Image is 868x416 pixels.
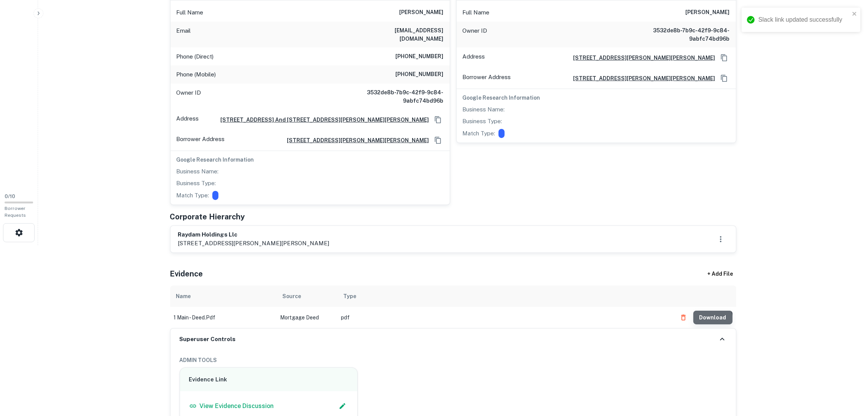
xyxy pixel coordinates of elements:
p: Business Type: [463,117,502,126]
td: 1 main - deed.pdf [170,307,277,328]
p: [STREET_ADDRESS][PERSON_NAME][PERSON_NAME] [178,239,330,248]
button: Copy Address [432,114,444,125]
div: Source [283,292,301,301]
th: Name [170,286,277,307]
a: [STREET_ADDRESS][PERSON_NAME][PERSON_NAME] [567,54,715,62]
h5: Evidence [170,268,203,279]
h6: [EMAIL_ADDRESS][DOMAIN_NAME] [352,26,444,43]
th: Type [338,286,673,307]
h6: 3532de8b-7b9c-42f9-9c84-9abfc74bd96b [352,88,444,105]
h6: raydam holdings llc [178,230,330,239]
p: View Evidence Discussion [200,402,274,411]
p: Address [463,52,485,64]
h6: [PERSON_NAME] [400,8,444,17]
div: scrollable content [170,286,736,328]
a: View Evidence Discussion [189,402,274,411]
a: [STREET_ADDRESS] And [STREET_ADDRESS][PERSON_NAME][PERSON_NAME] [215,116,429,124]
p: Full Name [463,8,490,17]
button: Edit Slack Link [337,400,348,412]
td: pdf [338,307,673,328]
h6: Superuser Controls [180,335,236,344]
button: Copy Address [432,135,444,146]
p: Phone (Direct) [177,52,214,61]
td: Mortgage Deed [277,307,338,328]
p: Owner ID [177,88,201,105]
div: + Add File [694,267,747,281]
p: Borrower Address [177,135,225,146]
h6: [PHONE_NUMBER] [396,70,444,79]
h6: 3532de8b-7b9c-42f9-9c84-9abfc74bd96b [639,26,730,43]
div: Name [176,292,191,301]
p: Business Type: [177,179,216,188]
button: Download [693,311,733,324]
p: Borrower Address [463,73,511,84]
p: Phone (Mobile) [177,70,216,79]
p: Business Name: [463,105,505,114]
h6: [PHONE_NUMBER] [396,52,444,61]
iframe: Chat Widget [830,355,868,392]
p: Owner ID [463,26,487,43]
h6: Google Research Information [177,156,444,164]
p: Match Type: [463,129,495,138]
span: Borrower Requests [5,206,26,218]
button: Copy Address [718,73,730,84]
p: Email [177,26,191,43]
a: [STREET_ADDRESS][PERSON_NAME][PERSON_NAME] [567,74,715,83]
h5: Corporate Hierarchy [170,211,245,222]
div: Slack link updated successfully [758,15,850,24]
span: 0 / 10 [5,194,15,199]
h6: Google Research Information [463,94,730,102]
p: Full Name [177,8,204,17]
div: Type [344,292,357,301]
button: Delete file [677,311,690,324]
p: Business Name: [177,167,219,176]
p: Address [177,114,199,125]
a: [STREET_ADDRESS][PERSON_NAME][PERSON_NAME] [281,136,429,144]
h6: Evidence Link [189,375,349,384]
th: Source [277,286,338,307]
button: Copy Address [718,52,730,64]
button: close [852,11,857,18]
h6: ADMIN TOOLS [180,356,727,364]
h6: [PERSON_NAME] [686,8,730,17]
p: Match Type: [177,191,209,200]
